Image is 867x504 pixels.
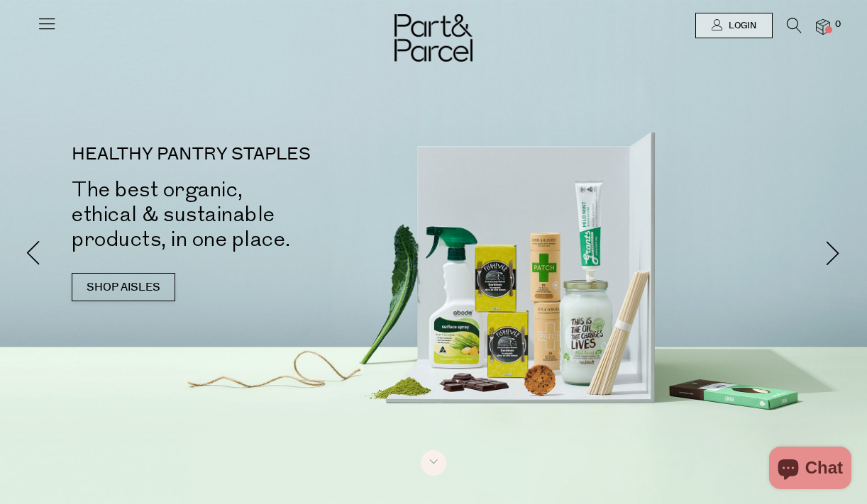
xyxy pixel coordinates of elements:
a: Login [695,13,773,38]
p: HEALTHY PANTRY STAPLES [72,146,455,163]
h2: The best organic, ethical & sustainable products, in one place. [72,177,455,252]
a: SHOP AISLES [72,273,175,301]
img: Part&Parcel [394,14,473,62]
a: 0 [816,19,830,34]
inbox-online-store-chat: Shopify online store chat [765,447,856,493]
span: Login [725,20,756,32]
span: 0 [832,18,844,31]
